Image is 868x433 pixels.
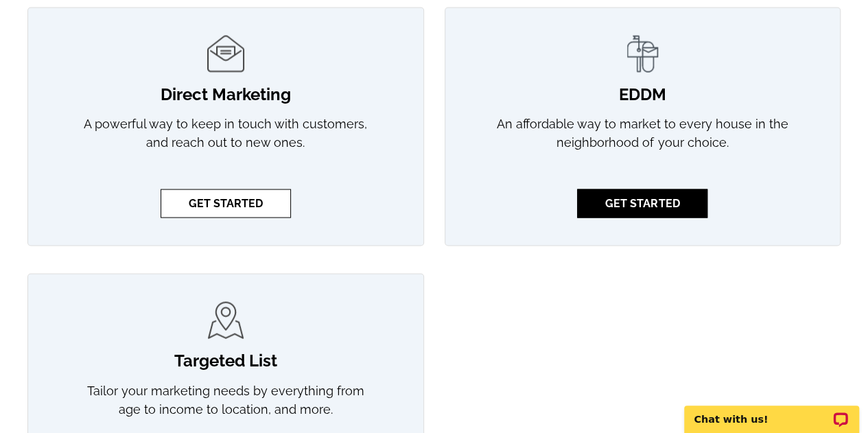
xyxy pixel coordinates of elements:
[78,114,373,151] p: A powerful way to keep in touch with customers, and reach out to new ones.
[675,390,868,433] iframe: LiveChat chat widget
[161,189,291,218] a: GET STARTED
[78,351,373,371] h4: Targeted List
[577,189,707,218] a: GET STARTED
[78,381,373,418] p: Tailor your marketing needs by everything from age to income to location, and more.
[495,84,790,104] h4: EDDM
[495,114,790,151] p: An affordable way to market to every house in the neighborhood of your choice.
[207,35,244,72] img: direct-marketing-icon.png
[208,301,244,338] img: target-list-icon.png
[78,84,373,104] h4: Direct Marketing
[624,35,661,72] img: eddm-icon.png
